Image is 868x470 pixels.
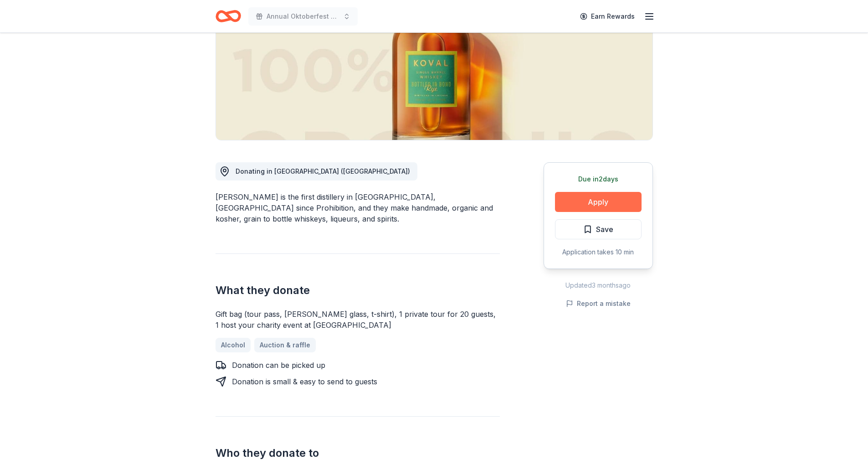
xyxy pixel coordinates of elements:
div: [PERSON_NAME] is the first distillery in [GEOGRAPHIC_DATA], [GEOGRAPHIC_DATA] since Prohibition, ... [216,191,500,224]
div: Application takes 10 min [555,247,642,258]
div: Donation is small & easy to send to guests [232,376,377,387]
a: Home [216,5,241,27]
span: Save [596,223,613,235]
h2: What they donate [216,283,500,298]
a: Earn Rewards [575,8,640,25]
div: Due in 2 days [555,174,642,185]
div: Updated 3 months ago [544,280,653,291]
a: Auction & raffle [254,338,316,352]
button: Apply [555,192,642,212]
div: Gift bag (tour pass, [PERSON_NAME] glass, t-shirt), 1 private tour for 20 guests, 1 host your cha... [216,309,500,331]
div: Donation can be picked up [232,360,325,371]
button: Annual Oktoberfest Silent Auction [248,7,358,26]
span: Annual Oktoberfest Silent Auction [267,11,339,22]
span: Donating in [GEOGRAPHIC_DATA] ([GEOGRAPHIC_DATA]) [236,167,410,175]
button: Save [555,219,642,239]
a: Alcohol [216,338,251,352]
h2: Who they donate to [216,446,500,460]
button: Report a mistake [566,298,631,309]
